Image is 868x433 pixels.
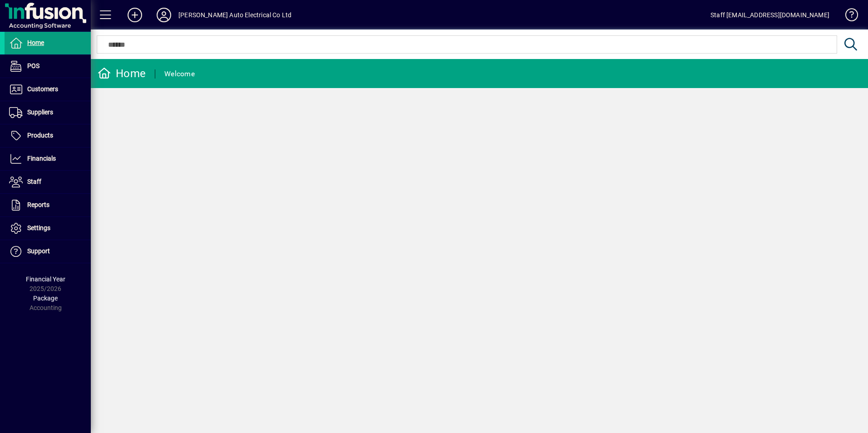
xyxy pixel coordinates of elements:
[149,7,178,23] button: Profile
[27,247,50,255] span: Support
[5,240,91,263] a: Support
[164,67,195,81] div: Welcome
[710,8,829,22] div: Staff [EMAIL_ADDRESS][DOMAIN_NAME]
[27,155,56,162] span: Financials
[5,101,91,124] a: Suppliers
[98,66,146,81] div: Home
[27,178,41,185] span: Staff
[5,194,91,216] a: Reports
[5,124,91,147] a: Products
[838,2,857,31] a: Knowledge Base
[27,201,49,208] span: Reports
[5,78,91,101] a: Customers
[120,7,149,23] button: Add
[178,8,291,22] div: [PERSON_NAME] Auto Electrical Co Ltd
[27,39,44,46] span: Home
[26,276,65,283] span: Financial Year
[27,85,58,93] span: Customers
[27,132,53,139] span: Products
[27,108,53,116] span: Suppliers
[5,171,91,193] a: Staff
[33,295,58,302] span: Package
[5,217,91,240] a: Settings
[5,148,91,170] a: Financials
[27,62,39,69] span: POS
[5,55,91,78] a: POS
[27,224,50,231] span: Settings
